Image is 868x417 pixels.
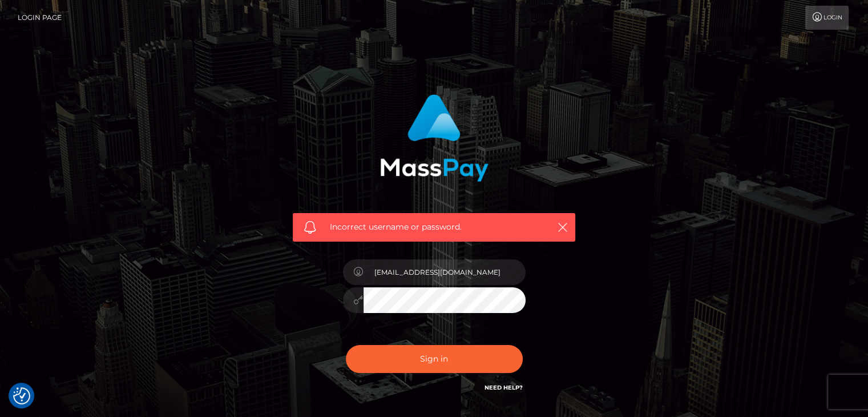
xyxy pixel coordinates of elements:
[485,384,523,391] a: Need Help?
[13,387,30,404] button: Consent Preferences
[380,94,488,182] img: MassPay Login
[13,387,30,404] img: Revisit consent button
[346,345,523,373] button: Sign in
[805,6,849,30] a: Login
[18,6,62,30] a: Login Page
[364,259,526,285] input: Username...
[330,221,538,233] span: Incorrect username or password.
